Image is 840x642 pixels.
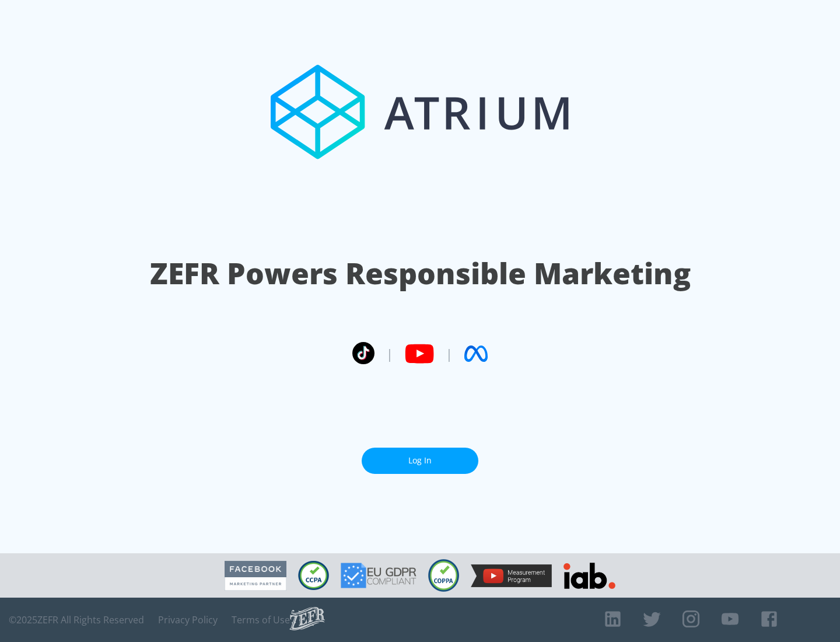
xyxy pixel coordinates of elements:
h1: ZEFR Powers Responsible Marketing [150,253,691,294]
a: Log In [362,448,478,474]
span: © 2025 ZEFR All Rights Reserved [9,614,144,626]
img: GDPR Compliant [341,563,416,588]
img: YouTube Measurement Program [471,564,552,587]
img: COPPA Compliant [428,559,459,592]
span: | [446,345,453,362]
img: IAB [563,563,615,589]
a: Terms of Use [232,614,290,626]
img: CCPA Compliant [298,561,329,590]
span: | [386,345,393,362]
a: Privacy Policy [158,614,218,626]
img: Facebook Marketing Partner [225,561,286,591]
